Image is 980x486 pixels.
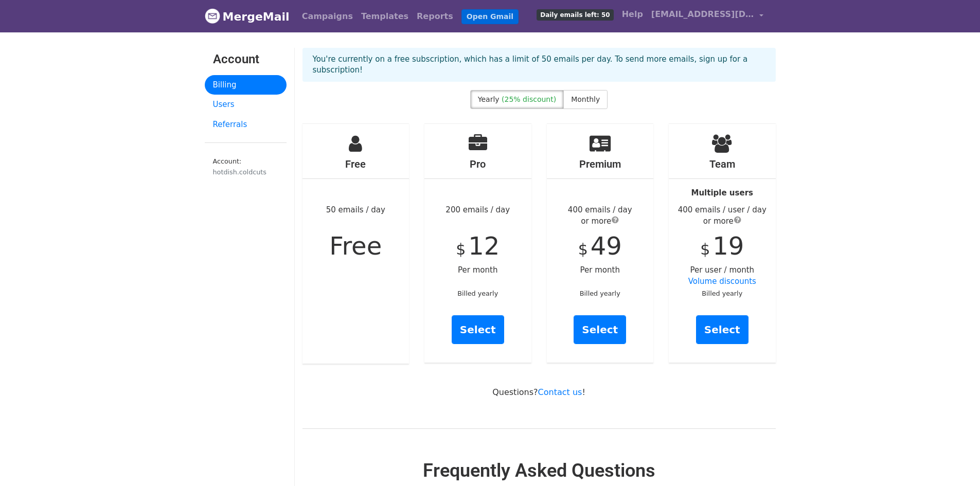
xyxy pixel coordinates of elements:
div: 50 emails / day [302,124,409,364]
h4: Free [302,158,409,170]
a: Help [618,4,647,25]
div: hotdish.coldcuts [213,167,278,177]
span: [EMAIL_ADDRESS][DOMAIN_NAME] [651,8,754,21]
small: Account: [213,157,278,177]
div: Per month [547,124,654,363]
a: Select [696,315,749,344]
h4: Pro [424,158,531,170]
a: Reports [413,6,457,27]
span: Free [329,231,382,260]
a: Daily emails left: 50 [532,4,617,25]
div: 400 emails / user / day or more [669,204,776,227]
a: Campaigns [298,6,357,27]
span: 19 [712,231,744,260]
div: Per user / month [669,124,776,363]
div: 200 emails / day Per month [424,124,531,363]
img: MergeMail logo [205,8,220,24]
p: Questions? ! [302,387,776,398]
strong: Multiple users [691,188,753,197]
span: 12 [468,231,500,260]
span: 49 [591,231,622,260]
span: Yearly [478,95,500,103]
a: Referrals [205,115,287,135]
a: Select [452,315,504,344]
a: Templates [357,6,413,27]
a: Open Gmail [461,9,519,24]
span: (25% discount) [502,95,556,103]
h2: Frequently Asked Questions [302,460,776,482]
a: Select [574,315,626,344]
span: $ [578,240,588,258]
a: Users [205,95,287,115]
span: $ [700,240,710,258]
a: [EMAIL_ADDRESS][DOMAIN_NAME] [647,4,768,28]
a: MergeMail [205,6,290,27]
div: 400 emails / day or more [547,204,654,227]
h4: Team [669,158,776,170]
small: Billed yearly [702,290,742,297]
a: Contact us [538,387,582,397]
span: Monthly [571,95,600,103]
a: Volume discounts [688,277,756,286]
span: Daily emails left: 50 [537,9,613,21]
span: $ [456,240,466,258]
h3: Account [213,52,278,67]
a: Billing [205,75,287,95]
h4: Premium [547,158,654,170]
small: Billed yearly [580,290,620,297]
iframe: Chat Widget [929,437,980,486]
small: Billed yearly [457,290,498,297]
p: You're currently on a free subscription, which has a limit of 50 emails per day. To send more ema... [313,54,765,76]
